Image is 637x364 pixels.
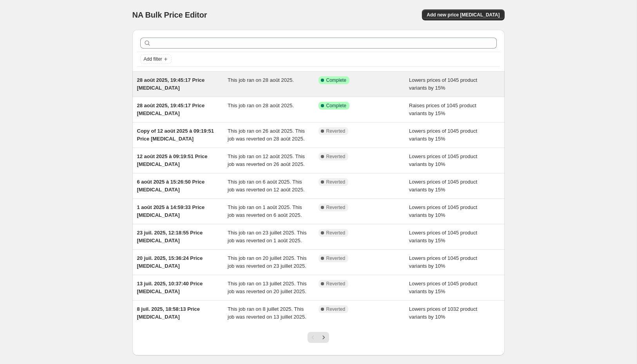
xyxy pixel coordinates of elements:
span: Lowers prices of 1032 product variants by 10% [409,306,477,320]
span: Lowers prices of 1045 product variants by 15% [409,128,477,142]
span: Lowers prices of 1045 product variants by 10% [409,255,477,269]
span: Lowers prices of 1045 product variants by 15% [409,179,477,193]
span: This job ran on 1 août 2025. This job was reverted on 6 août 2025. [228,204,302,218]
span: This job ran on 12 août 2025. This job was reverted on 26 août 2025. [228,153,305,167]
span: Reverted [326,306,346,312]
span: This job ran on 8 juillet 2025. This job was reverted on 13 juillet 2025. [228,306,306,320]
span: Lowers prices of 1045 product variants by 10% [409,204,477,218]
nav: Pagination [308,332,329,343]
span: 28 août 2025, 19:45:17 Price [MEDICAL_DATA] [137,103,205,116]
span: This job ran on 13 juillet 2025. This job was reverted on 20 juillet 2025. [228,281,306,294]
span: This job ran on 20 juillet 2025. This job was reverted on 23 juillet 2025. [228,255,306,269]
span: Reverted [326,281,346,287]
span: NA Bulk Price Editor [132,11,207,19]
span: Reverted [326,179,346,185]
span: 6 août 2025 à 15:26:50 Price [MEDICAL_DATA] [137,179,205,193]
span: Complete [326,77,346,83]
button: Next [318,332,329,343]
span: This job ran on 28 août 2025. [228,77,294,83]
button: Add filter [140,54,172,64]
span: Add filter [144,56,162,62]
span: This job ran on 28 août 2025. [228,103,294,108]
span: Reverted [326,230,346,236]
span: Reverted [326,204,346,211]
span: Add new price [MEDICAL_DATA] [427,12,499,18]
span: Lowers prices of 1045 product variants by 15% [409,230,477,243]
span: 20 juil. 2025, 15:36:24 Price [MEDICAL_DATA] [137,255,203,269]
span: Lowers prices of 1045 product variants by 15% [409,77,477,91]
span: Reverted [326,255,346,261]
span: This job ran on 23 juillet 2025. This job was reverted on 1 août 2025. [228,230,306,243]
span: 13 juil. 2025, 10:37:40 Price [MEDICAL_DATA] [137,281,203,294]
span: 8 juil. 2025, 18:58:13 Price [MEDICAL_DATA] [137,306,200,320]
span: 12 août 2025 à 09:19:51 Price [MEDICAL_DATA] [137,153,208,167]
span: Lowers prices of 1045 product variants by 15% [409,281,477,294]
span: Raises prices of 1045 product variants by 15% [409,103,476,116]
span: Reverted [326,153,346,160]
span: Complete [326,103,346,109]
span: 1 août 2025 à 14:59:33 Price [MEDICAL_DATA] [137,204,205,218]
span: Copy of 12 août 2025 à 09:19:51 Price [MEDICAL_DATA] [137,128,214,142]
span: This job ran on 6 août 2025. This job was reverted on 12 août 2025. [228,179,305,193]
span: Reverted [326,128,346,134]
button: Add new price [MEDICAL_DATA] [422,9,504,20]
span: Lowers prices of 1045 product variants by 10% [409,153,477,167]
span: 28 août 2025, 19:45:17 Price [MEDICAL_DATA] [137,77,205,91]
span: 23 juil. 2025, 12:18:55 Price [MEDICAL_DATA] [137,230,203,243]
span: This job ran on 26 août 2025. This job was reverted on 28 août 2025. [228,128,305,142]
